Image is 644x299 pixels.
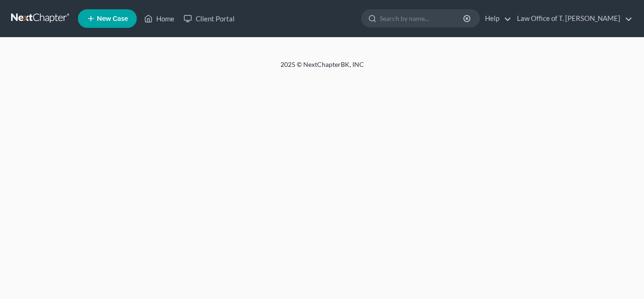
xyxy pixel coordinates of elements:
a: Law Office of T. [PERSON_NAME] [512,10,632,27]
span: New Case [97,15,128,22]
a: Client Portal [179,10,239,27]
input: Search by name... [380,10,465,27]
a: Help [480,10,511,27]
div: 2025 © NextChapterBK, INC [58,60,587,77]
a: Home [140,10,179,27]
